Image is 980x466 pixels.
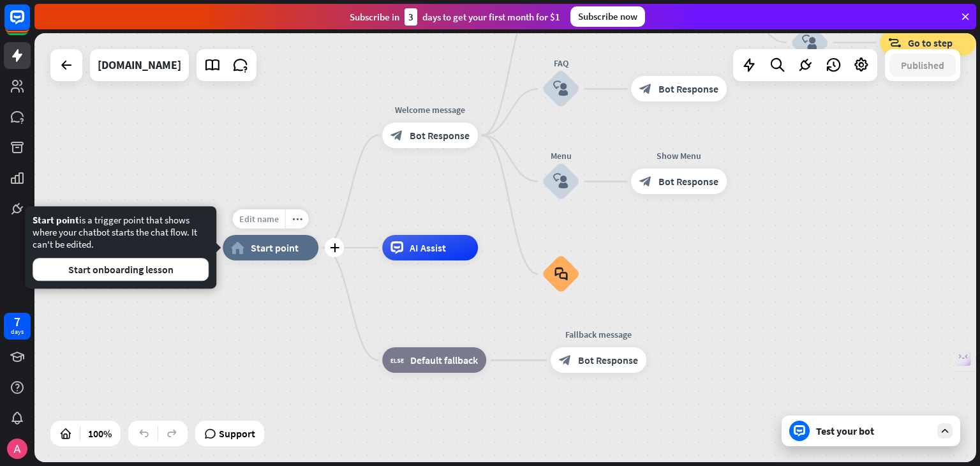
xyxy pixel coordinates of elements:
div: Fallback message [541,328,656,341]
i: block_user_input [553,81,568,96]
span: Edit name [239,213,279,225]
div: 7 [14,316,20,327]
button: Published [889,54,956,77]
a: 7 days [4,313,31,340]
div: anjalianil.com [98,49,181,81]
div: Subscribe now [570,6,645,27]
div: Menu [523,149,599,162]
i: block_bot_response [639,82,652,95]
span: Bot Response [410,129,470,142]
span: Bot Response [578,354,638,366]
button: Start onboarding lesson [33,258,209,281]
i: block_bot_response [639,175,652,188]
span: Support [219,423,255,444]
i: block_bot_response [390,129,403,142]
i: plus [330,243,339,252]
i: block_faq [554,267,568,281]
div: 3 [405,8,417,26]
div: 100% [84,423,115,444]
div: FAQ [523,57,599,70]
span: Start point [33,214,79,226]
span: Default fallback [410,354,478,366]
button: Open LiveChat chat widget [10,5,48,43]
div: is a trigger point that shows where your chatbot starts the chat flow. It can't be edited. [33,214,209,281]
i: block_fallback [390,354,404,366]
i: block_user_input [802,35,817,50]
div: Show Menu [621,149,736,162]
i: more_horiz [292,214,302,224]
span: Bot Response [658,175,718,188]
span: Bot Response [658,82,718,95]
i: block_goto [888,36,902,49]
i: home_2 [231,241,244,254]
span: AI Assist [410,241,446,254]
i: block_bot_response [559,354,572,366]
div: Subscribe in days to get your first month for $1 [350,8,560,26]
div: Welcome message [373,103,487,116]
div: days [11,327,24,336]
i: block_user_input [553,174,568,189]
div: Test your bot [816,425,931,437]
span: Go to step [908,36,953,49]
span: Start point [251,241,299,254]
